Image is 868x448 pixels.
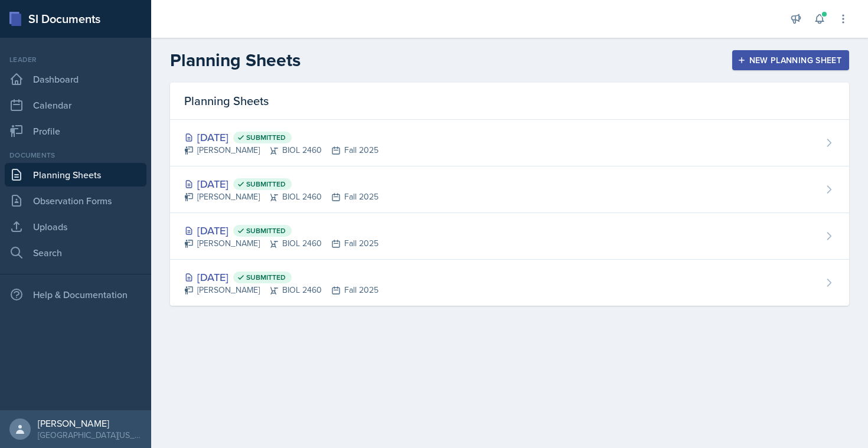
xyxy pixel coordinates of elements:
[170,213,849,260] a: [DATE] Submitted [PERSON_NAME]BIOL 2460Fall 2025
[5,215,146,238] a: Uploads
[170,120,849,166] a: [DATE] Submitted [PERSON_NAME]BIOL 2460Fall 2025
[184,144,378,156] div: [PERSON_NAME] BIOL 2460 Fall 2025
[246,133,286,142] span: Submitted
[5,54,146,65] div: Leader
[184,191,378,203] div: [PERSON_NAME] BIOL 2460 Fall 2025
[184,237,378,250] div: [PERSON_NAME] BIOL 2460 Fall 2025
[246,226,286,236] span: Submitted
[38,429,142,441] div: [GEOGRAPHIC_DATA][US_STATE]
[5,163,146,187] a: Planning Sheets
[170,83,849,120] div: Planning Sheets
[184,176,378,192] div: [DATE]
[5,283,146,306] div: Help & Documentation
[5,119,146,143] a: Profile
[184,223,378,238] div: [DATE]
[170,166,849,213] a: [DATE] Submitted [PERSON_NAME]BIOL 2460Fall 2025
[246,179,286,189] span: Submitted
[184,129,378,145] div: [DATE]
[5,93,146,117] a: Calendar
[38,417,142,429] div: [PERSON_NAME]
[5,189,146,212] a: Observation Forms
[732,50,849,70] button: New Planning Sheet
[170,50,301,71] h2: Planning Sheets
[184,269,378,285] div: [DATE]
[5,241,146,264] a: Search
[170,260,849,306] a: [DATE] Submitted [PERSON_NAME]BIOL 2460Fall 2025
[740,55,841,65] div: New Planning Sheet
[5,67,146,91] a: Dashboard
[184,284,378,296] div: [PERSON_NAME] BIOL 2460 Fall 2025
[246,273,286,282] span: Submitted
[5,150,146,161] div: Documents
